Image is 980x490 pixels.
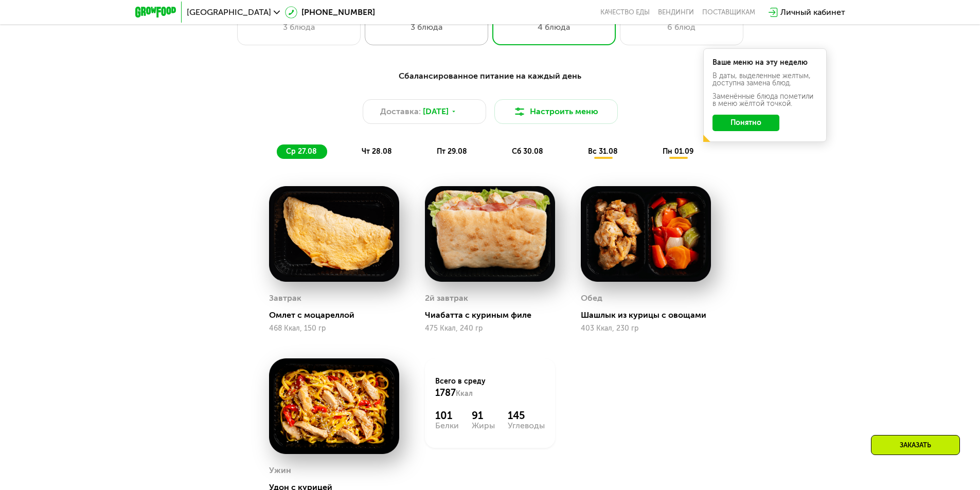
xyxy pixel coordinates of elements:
div: Заменённые блюда пометили в меню жёлтой точкой. [712,93,817,107]
div: 6 блюд [631,21,733,33]
span: Ккал [456,389,473,398]
div: Всего в среду [435,376,545,399]
div: Белки [435,422,459,430]
div: Заказать [871,435,960,455]
div: 4 блюда [503,21,605,33]
a: [PHONE_NUMBER] [285,6,375,19]
span: вс 31.08 [588,147,618,156]
div: 475 Ккал, 240 гр [425,324,555,333]
div: Завтрак [269,291,301,306]
span: сб 30.08 [512,147,543,156]
div: Омлет с моцареллой [269,310,407,320]
button: Настроить меню [494,99,618,124]
span: ср 27.08 [286,147,317,156]
div: В даты, выделенные желтым, доступна замена блюд. [712,72,817,87]
div: Сбалансированное питание на каждый день [186,70,795,83]
div: 468 Ккал, 150 гр [269,324,399,333]
div: Жиры [472,422,495,430]
button: Понятно [712,115,779,131]
div: Личный кабинет [780,6,845,19]
div: Углеводы [508,422,545,430]
div: поставщикам [702,8,755,16]
div: 91 [472,409,495,422]
div: 403 Ккал, 230 гр [581,324,711,333]
a: Вендинги [658,8,694,16]
span: пт 29.08 [437,147,467,156]
div: Обед [581,291,602,306]
div: 101 [435,409,459,422]
div: Ваше меню на эту неделю [712,59,817,66]
div: 3 блюда [376,21,477,33]
div: 145 [508,409,545,422]
a: Качество еды [600,8,650,16]
span: Доставка: [380,105,421,118]
div: Чиабатта с куриным филе [425,310,563,320]
div: 3 блюда [248,21,350,33]
span: пн 01.09 [663,147,693,156]
span: [DATE] [423,105,449,118]
span: 1787 [435,387,456,398]
div: Шашлык из курицы с овощами [581,310,719,320]
span: чт 28.08 [362,147,392,156]
div: Ужин [269,463,291,478]
span: [GEOGRAPHIC_DATA] [187,8,271,16]
div: 2й завтрак [425,291,468,306]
